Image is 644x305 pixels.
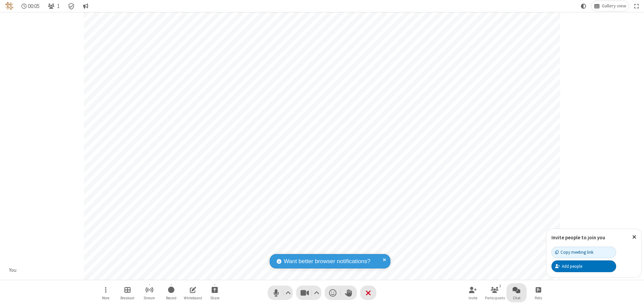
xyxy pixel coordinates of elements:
span: Participants [485,296,505,300]
button: Conversation [80,1,91,11]
button: Video setting [312,286,321,300]
span: Chat [513,296,521,300]
button: Add people [551,260,616,272]
button: Open participant list [485,283,505,302]
div: You [7,266,19,274]
button: Open participant list [45,1,62,11]
button: Audio settings [284,286,293,300]
img: QA Selenium DO NOT DELETE OR CHANGE [5,2,13,10]
label: Invite people to join you [551,234,605,241]
button: Start sharing [205,283,225,302]
button: Mute (⌘+Shift+A) [268,286,293,300]
span: Record [166,296,176,300]
span: Gallery view [602,3,626,9]
button: Fullscreen [632,1,642,11]
button: Copy meeting link [551,247,616,258]
span: 1 [57,3,60,9]
span: 00:05 [28,3,40,9]
span: Breakout [120,296,135,300]
span: Share [210,296,219,300]
div: Copy meeting link [555,249,593,255]
span: Want better browser notifications? [284,257,370,266]
button: Invite participants (⌘+Shift+I) [463,283,483,302]
button: Open poll [528,283,548,302]
span: More [102,296,109,300]
button: Using system theme [578,1,589,11]
div: Meeting details Encryption enabled [65,1,78,11]
div: 1 [497,283,503,289]
button: End or leave meeting [360,286,376,300]
button: Manage Breakout Rooms [117,283,138,302]
button: Raise hand [341,286,357,300]
span: Polls [535,296,542,300]
button: Open chat [506,283,527,302]
button: Start streaming [139,283,159,302]
span: Invite [469,296,477,300]
button: Stop video (⌘+Shift+V) [296,286,321,300]
div: Timer [19,1,43,11]
button: Send a reaction [325,286,341,300]
span: Whiteboard [184,296,202,300]
span: Stream [144,296,155,300]
button: Close popover [627,229,641,245]
button: Start recording [161,283,181,302]
button: Change layout [591,1,629,11]
button: Open shared whiteboard [183,283,203,302]
button: Open menu [96,283,116,302]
